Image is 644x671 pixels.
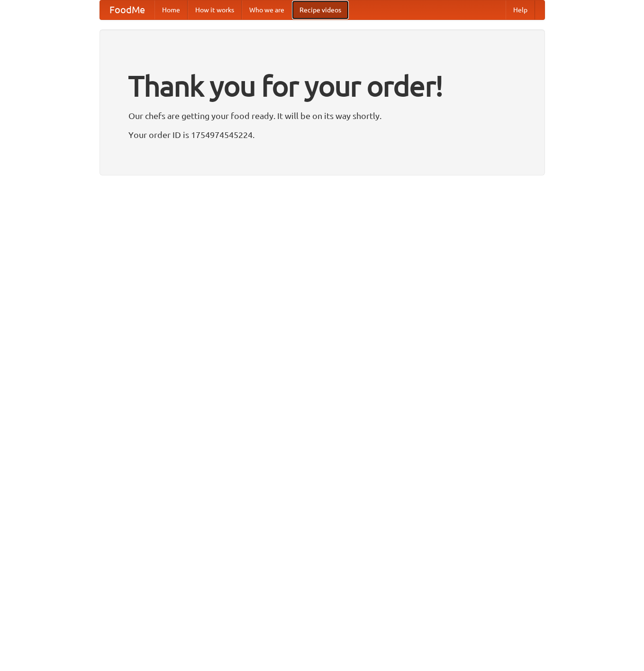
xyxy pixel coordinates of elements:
[506,0,535,19] a: Help
[292,0,349,19] a: Recipe videos
[242,0,292,19] a: Who we are
[128,63,516,109] h1: Thank you for your order!
[188,0,242,19] a: How it works
[154,0,188,19] a: Home
[128,109,516,123] p: Our chefs are getting your food ready. It will be on its way shortly.
[128,128,516,142] p: Your order ID is 1754974545224.
[100,0,154,19] a: FoodMe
